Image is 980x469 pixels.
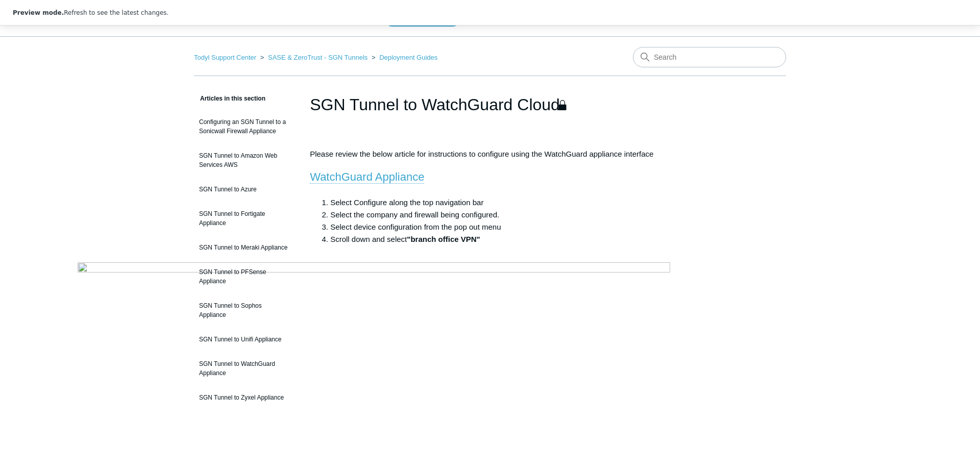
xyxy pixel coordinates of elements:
a: Deployment Guides [379,54,437,61]
li: SASE & ZeroTrust - SGN Tunnels [258,54,370,61]
svg: Only visible to agents and admins [557,100,568,110]
span: Articles in this section [194,95,265,102]
a: SGN Tunnel to Amazon Web Services AWS [194,146,295,175]
li: Scroll down and select [330,233,670,245]
a: Todyl Support Center [194,54,256,61]
div: Refresh to see the latest changes. [13,8,168,17]
input: Search [633,47,786,67]
a: SGN Tunnel to Sophos Appliance [194,296,295,325]
li: Select Configure along the top navigation bar [330,196,670,209]
a: SGN Tunnel to PFSense Appliance [194,262,295,291]
strong: "branch office VPN" [407,235,480,243]
li: Select the company and firewall being configured. [330,209,670,221]
li: Deployment Guides [370,54,437,61]
a: WatchGuard Appliance [310,170,424,184]
a: Configuring an SGN Tunnel to a Sonicwall Firewall Appliance [194,112,295,141]
a: SGN Tunnel to Zyxel Appliance [194,388,295,407]
a: SGN Tunnel to Meraki Appliance [194,238,295,257]
a: SASE & ZeroTrust - SGN Tunnels [268,54,367,61]
strong: Preview mode. [13,9,64,16]
h1: SGN Tunnel to WatchGuard Cloud [310,92,670,117]
li: Select device configuration from the pop out menu [330,221,670,233]
a: SGN Tunnel to Unifi Appliance [194,330,295,349]
p: Please review the below article for instructions to configure using the WatchGuard appliance inte... [310,148,670,160]
a: SGN Tunnel to WatchGuard Appliance [194,354,295,383]
li: Todyl Support Center [194,54,258,61]
a: SGN Tunnel to Fortigate Appliance [194,204,295,233]
a: SGN Tunnel to Azure [194,180,295,199]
